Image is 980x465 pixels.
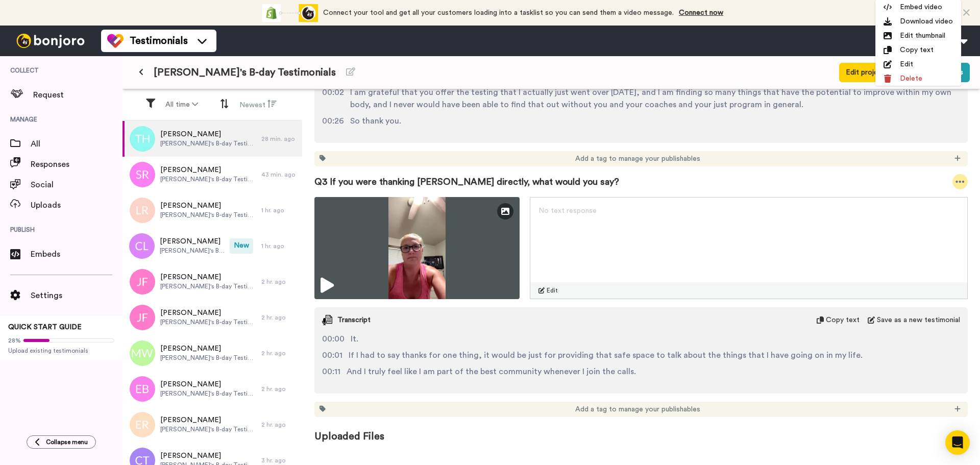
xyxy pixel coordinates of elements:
[130,162,155,187] img: sr.png
[160,308,256,318] span: [PERSON_NAME]
[160,344,256,354] span: [PERSON_NAME]
[122,228,302,264] a: [PERSON_NAME][PERSON_NAME]'s B-day TestimonialsNew1 hr. ago
[130,412,155,437] img: er.png
[160,165,256,175] span: [PERSON_NAME]
[160,451,256,461] span: [PERSON_NAME]
[261,278,297,286] div: 2 hr. ago
[160,236,225,247] span: [PERSON_NAME]
[347,365,636,378] span: And I truly feel like I am part of the best community whenever I join the calls.
[130,34,188,48] span: Testimonials
[322,333,345,345] span: 00:00
[122,335,302,371] a: [PERSON_NAME][PERSON_NAME]'s B-day Testimonials2 hr. ago
[160,415,256,425] span: [PERSON_NAME]
[875,14,961,29] li: Download video
[233,95,283,114] button: Newest
[12,34,89,48] img: bj-logo-header-white.svg
[323,9,674,16] span: Connect your tool and get all your customers loading into a tasklist so you can send them a video...
[46,438,88,446] span: Collapse menu
[351,333,358,345] span: It.
[31,158,122,170] span: Responses
[261,135,297,143] div: 28 min. ago
[160,175,256,183] span: [PERSON_NAME]'s B-day Testimonials
[261,349,297,357] div: 2 hr. ago
[322,115,344,127] span: 00:26
[130,305,155,330] img: jf.png
[8,324,82,331] span: QUICK START GUIDE
[160,139,256,148] span: [PERSON_NAME]'s B-day Testimonials
[261,313,297,322] div: 2 hr. ago
[160,318,256,326] span: [PERSON_NAME]'s B-day Testimonials
[107,33,124,49] img: tm-color.svg
[875,43,961,57] li: Copy text
[160,282,256,290] span: [PERSON_NAME]'s B-day Testimonials
[322,315,332,325] img: transcript.svg
[160,354,256,362] span: [PERSON_NAME]'s B-day Testimonials
[314,197,520,299] img: 9035e243-e79a-475d-b824-576654eae0e3-thumbnail_full-1758068225.jpg
[160,389,256,398] span: [PERSON_NAME]'s B-day Testimonials
[33,89,122,101] span: Request
[839,63,892,82] button: Edit project
[160,129,256,139] span: [PERSON_NAME]
[230,238,253,254] span: New
[130,198,155,223] img: lr.png
[679,9,723,16] a: Connect now
[122,192,302,228] a: [PERSON_NAME][PERSON_NAME]'s B-day Testimonials1 hr. ago
[945,430,970,455] div: Open Intercom Messenger
[575,404,700,414] span: Add a tag to manage your publishables
[122,300,302,335] a: [PERSON_NAME][PERSON_NAME]'s B-day Testimonials2 hr. ago
[337,315,371,325] span: Transcript
[31,248,122,260] span: Embeds
[8,347,114,355] span: Upload existing testimonials
[350,115,401,127] span: So thank you.
[122,157,302,192] a: [PERSON_NAME][PERSON_NAME]'s B-day Testimonials43 min. ago
[129,233,155,259] img: cl.png
[31,289,122,302] span: Settings
[122,407,302,443] a: [PERSON_NAME][PERSON_NAME]'s B-day Testimonials2 hr. ago
[349,349,863,361] span: If I had to say thanks for one thing, it would be just for providing that safe space to talk abou...
[159,95,204,114] button: All time
[160,272,256,282] span: [PERSON_NAME]
[160,211,256,219] span: [PERSON_NAME]'s B-day Testimonials
[130,376,155,402] img: eb.png
[130,126,155,152] img: th.png
[261,385,297,393] div: 2 hr. ago
[261,421,297,429] div: 2 hr. ago
[875,71,961,86] li: Delete
[27,435,96,449] button: Collapse menu
[261,170,297,179] div: 43 min. ago
[122,121,302,157] a: [PERSON_NAME][PERSON_NAME]'s B-day Testimonials28 min. ago
[160,247,225,255] span: [PERSON_NAME]'s B-day Testimonials
[130,340,155,366] img: mw.png
[547,286,558,295] span: Edit
[31,179,122,191] span: Social
[875,29,961,43] li: Edit thumbnail
[322,349,342,361] span: 00:01
[314,175,619,189] span: Q3 If you were thanking [PERSON_NAME] directly, what would you say?
[314,417,968,444] span: Uploaded Files
[122,371,302,407] a: [PERSON_NAME][PERSON_NAME]'s B-day Testimonials2 hr. ago
[31,199,122,211] span: Uploads
[154,65,336,80] span: [PERSON_NAME]'s B-day Testimonials
[261,206,297,214] div: 1 hr. ago
[8,336,21,345] span: 28%
[261,242,297,250] div: 1 hr. ago
[350,86,960,111] span: I am grateful that you offer the testing that I actually just went over [DATE], and I am finding ...
[160,201,256,211] span: [PERSON_NAME]
[575,154,700,164] span: Add a tag to manage your publishables
[322,365,340,378] span: 00:11
[160,379,256,389] span: [PERSON_NAME]
[826,315,860,325] span: Copy text
[160,425,256,433] span: [PERSON_NAME]'s B-day Testimonials
[877,315,960,325] span: Save as a new testimonial
[322,86,344,111] span: 00:02
[261,456,297,464] div: 3 hr. ago
[538,207,597,214] span: No text response
[130,269,155,295] img: jf.png
[122,264,302,300] a: [PERSON_NAME][PERSON_NAME]'s B-day Testimonials2 hr. ago
[31,138,122,150] span: All
[875,57,961,71] li: Edit
[262,4,318,22] div: animation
